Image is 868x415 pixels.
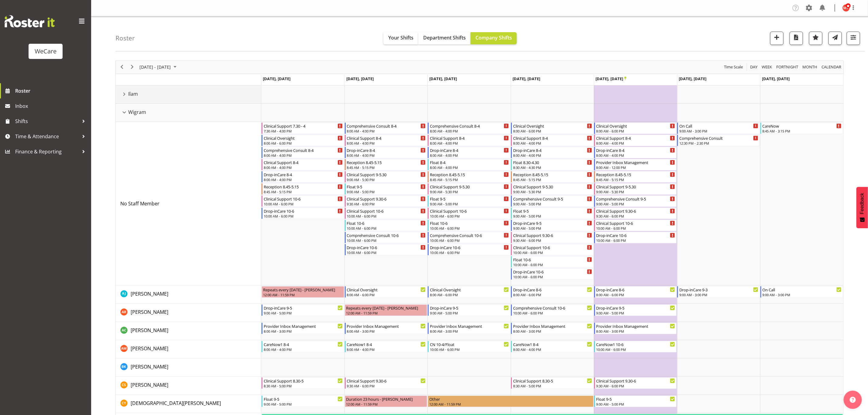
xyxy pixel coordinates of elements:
button: Download a PDF of the roster according to the set date range. [790,32,803,45]
div: Drop-inCare 9-3 [679,286,758,293]
span: Department Shifts [423,34,466,41]
div: 10:00 AM - 6:00 PM [513,274,592,279]
div: WeCare [35,47,57,56]
div: No Staff Member"s event - Clinical Oversight Begin From Friday, October 24, 2025 at 8:00:00 AM GM... [594,122,677,134]
div: 9:00 AM - 5:00 PM [596,310,675,315]
div: Ashley Mendoza"s event - CareNow1 8-4 Begin From Monday, October 20, 2025 at 8:00:00 AM GMT+13:00... [262,341,344,352]
div: 8:00 AM - 4:00 PM [347,153,426,158]
div: No Staff Member"s event - Clinical Support 9.30-6 Begin From Tuesday, October 21, 2025 at 9:30:00... [345,195,427,207]
div: No Staff Member"s event - Comprehensive Consult 10-6 Begin From Tuesday, October 21, 2025 at 10:0... [345,232,427,243]
div: Provider Inbox Management [513,323,592,329]
div: Clinical Support 10-6 [596,220,675,226]
div: 8:45 AM - 5:15 PM [513,177,592,182]
div: No Staff Member"s event - Clinical Support 8-4 Begin From Friday, October 24, 2025 at 8:00:00 AM ... [594,135,677,146]
div: No Staff Member"s event - Float 10-6 Begin From Thursday, October 23, 2025 at 10:00:00 AM GMT+13:... [511,256,594,268]
div: Comprehensive Consult 9-5 [513,196,592,202]
div: 8:00 AM - 6:00 PM [513,129,592,133]
div: No Staff Member"s event - Clinical Support 9-5.30 Begin From Friday, October 24, 2025 at 9:00:00 ... [594,183,677,195]
div: No Staff Member"s event - Float 10-6 Begin From Tuesday, October 21, 2025 at 10:00:00 AM GMT+13:0... [345,220,427,231]
div: Drop-inCare 10-6 [596,232,675,238]
span: [PERSON_NAME] [131,363,168,370]
div: Catherine Stewart"s event - Clinical Support 9.30-6 Begin From Tuesday, October 21, 2025 at 9:30:... [345,377,427,389]
div: No Staff Member"s event - Clinical Support 9-5.30 Begin From Thursday, October 23, 2025 at 9:00:0... [511,183,594,195]
div: Clinical Support 8-4 [513,135,592,141]
div: No Staff Member"s event - Comprehensive Consult 8-4 Begin From Wednesday, October 22, 2025 at 8:0... [428,122,510,134]
div: Ashley Mendoza"s event - CN 10-4/Float Begin From Wednesday, October 22, 2025 at 10:00:00 AM GMT+... [428,341,510,352]
div: CareNow1 8-4 [347,341,426,347]
div: 8:00 AM - 3:00 PM [264,329,343,334]
div: 10:00 AM - 6:00 PM [430,238,509,243]
span: Company Shifts [475,34,512,41]
div: 9:00 AM - 5:00 PM [430,201,509,206]
a: [PERSON_NAME] [131,327,168,334]
div: Ashley Mendoza"s event - CareNow1 10-6 Begin From Friday, October 24, 2025 at 10:00:00 AM GMT+13:... [594,341,677,352]
div: AJ Jones"s event - Clinical Oversight Begin From Wednesday, October 22, 2025 at 8:00:00 AM GMT+13... [428,286,510,298]
div: 8:00 AM - 6:00 PM [264,141,343,146]
div: next period [127,61,137,74]
div: No Staff Member"s event - Clinical Support 9.30-6 Begin From Friday, October 24, 2025 at 9:30:00 ... [594,207,677,219]
div: Andrea Ramirez"s event - Repeats every tuesday - Andrea Ramirez Begin From Tuesday, October 21, 2... [345,304,427,316]
div: 12:00 AM - 11:59 PM [346,310,426,315]
div: Andrew Casburn"s event - Provider Inbox Management Begin From Monday, October 20, 2025 at 8:00:00... [262,323,344,334]
div: Clinical Oversight [513,123,592,129]
div: No Staff Member"s event - Comprehensive Consult 9-5 Begin From Friday, October 24, 2025 at 9:00:0... [594,195,677,207]
div: 7:30 AM - 4:00 PM [264,129,343,133]
div: CareNow1 8-4 [264,341,343,347]
div: Clinical Support 9.30-6 [347,196,426,202]
div: No Staff Member"s event - Comprehensive Consult 8-4 Begin From Tuesday, October 21, 2025 at 8:00:... [345,122,427,134]
div: Clinical Support 10-6 [264,196,343,202]
div: AJ Jones"s event - Drop-inCare 8-6 Begin From Friday, October 24, 2025 at 8:00:00 AM GMT+13:00 En... [594,286,677,298]
div: Andrew Casburn"s event - Provider Inbox Management Begin From Wednesday, October 22, 2025 at 8:00... [428,323,510,334]
div: Clinical Support 10-6 [430,208,509,214]
span: [DATE] - [DATE] [139,63,171,71]
div: CN 10-4/Float [430,341,509,347]
div: 10:00 AM - 6:00 PM [430,214,509,218]
div: 9:00 AM - 5:00 PM [347,189,426,194]
div: No Staff Member"s event - Clinical Support 8-4 Begin From Tuesday, October 21, 2025 at 8:00:00 AM... [345,135,427,146]
button: Feedback - Show survey [856,187,868,228]
div: No Staff Member"s event - Drop-inCare 10-6 Begin From Thursday, October 23, 2025 at 10:00:00 AM G... [511,268,594,280]
div: 10:00 AM - 6:00 PM [430,226,509,231]
span: Feedback [859,193,865,214]
img: Rosterit website logo [5,15,55,27]
div: Clinical Oversight [264,135,343,141]
div: Comprehensive Consult 9-5 [596,196,675,202]
div: AJ Jones"s event - Drop-inCare 8-6 Begin From Thursday, October 23, 2025 at 8:00:00 AM GMT+13:00 ... [511,286,594,298]
button: October 2025 [139,63,179,71]
div: No Staff Member"s event - Clinical Support 7.30 - 4 Begin From Monday, October 20, 2025 at 7:30:0... [262,122,344,134]
div: 9:00 AM - 5:30 PM [430,189,509,194]
div: 8:00 AM - 4:00 PM [430,165,509,170]
div: 8:00 AM - 6:00 PM [513,292,592,297]
div: No Staff Member"s event - Clinical Support 9-5.30 Begin From Wednesday, October 22, 2025 at 9:00:... [428,183,510,195]
div: 12:30 PM - 2:30 PM [679,141,758,146]
div: 8:00 AM - 6:00 PM [596,129,675,133]
div: 8:00 AM - 4:00 PM [513,153,592,158]
div: Clinical Support 9.30-6 [513,232,592,238]
div: No Staff Member"s event - Float 8-4 Begin From Wednesday, October 22, 2025 at 8:00:00 AM GMT+13:0... [428,159,510,170]
button: Timeline Day [749,63,759,71]
div: Comprehensive Consult 10-6 [347,232,426,238]
div: Drop-inCare 8-4 [347,147,426,153]
div: Clinical Oversight [347,286,426,293]
div: 8:00 AM - 4:00 PM [264,347,343,352]
div: No Staff Member"s event - Reception 8.45-5.15 Begin From Monday, October 20, 2025 at 8:45:00 AM G... [262,183,344,195]
div: 8:00 AM - 3:00 PM [430,329,509,334]
button: Add a new shift [770,32,784,45]
div: 9:00 AM - 5:00 PM [596,201,675,206]
div: 9:00 AM - 5:30 PM [596,189,675,194]
div: 9:00 AM - 5:00 PM [264,310,343,315]
div: 8:00 AM - 4:00 PM [264,165,343,170]
div: No Staff Member"s event - Float 9-5 Begin From Wednesday, October 22, 2025 at 9:00:00 AM GMT+13:0... [428,195,510,207]
div: Andrew Casburn"s event - Provider Inbox Management Begin From Tuesday, October 21, 2025 at 8:00:0... [345,323,427,334]
div: Comprehensive Consult 10-6 [513,305,592,311]
button: Timeline Month [801,63,818,71]
div: Drop-inCare 8-4 [264,171,343,177]
div: No Staff Member"s event - Reception 8.45-5.15 Begin From Tuesday, October 21, 2025 at 8:45:00 AM ... [345,159,427,170]
td: Catherine Stewart resource [116,377,261,395]
div: Drop-inCare 8-4 [430,147,509,153]
span: Time & Attendance [15,132,79,141]
a: [PERSON_NAME] [131,345,168,352]
span: Shifts [15,117,79,126]
div: No Staff Member"s event - Clinical Support 10-6 Begin From Tuesday, October 21, 2025 at 10:00:00 ... [345,207,427,219]
div: Andrea Ramirez"s event - Comprehensive Consult 10-6 Begin From Thursday, October 23, 2025 at 10:0... [511,304,594,316]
